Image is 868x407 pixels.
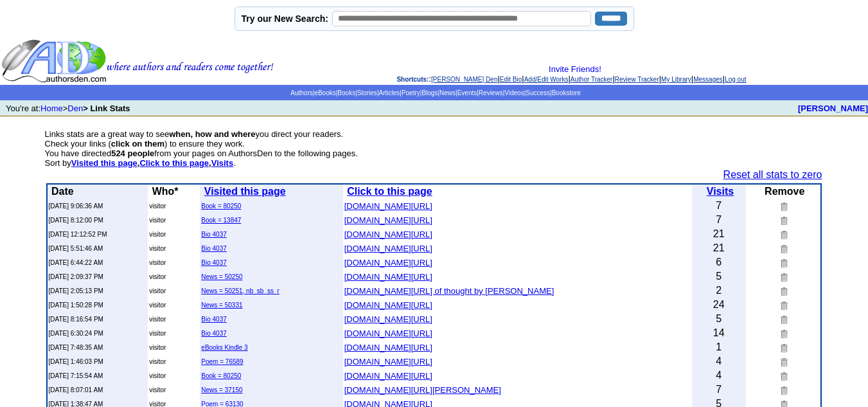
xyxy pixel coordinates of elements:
[692,284,746,298] td: 2
[344,357,432,366] font: [DOMAIN_NAME][URL]
[344,286,554,296] font: [DOMAIN_NAME][URL] of thought by [PERSON_NAME]
[344,299,432,310] a: [DOMAIN_NAME][URL]
[49,245,103,252] font: [DATE] 5:51:46 AM
[201,231,226,238] a: Bio 4037
[692,213,746,227] td: 7
[504,89,524,96] a: Videos
[49,344,103,351] font: [DATE] 7:48:35 AM
[778,385,788,395] img: Remove this link
[139,158,209,168] a: Click to this page
[201,203,241,210] a: Book = 80250
[49,273,103,280] font: [DATE] 2:09:37 PM
[723,169,822,180] a: Reset all stats to zero
[49,386,103,393] font: [DATE] 8:07:01 AM
[149,217,166,224] font: visitor
[778,272,788,282] img: Remove this link
[692,241,746,255] td: 21
[201,217,241,224] a: Book = 13847
[111,149,154,158] b: 524 people
[149,330,166,337] font: visitor
[201,358,243,365] a: Poem = 76589
[344,356,432,366] a: [DOMAIN_NAME][URL]
[778,343,788,352] img: Remove this link
[344,385,501,395] font: [DOMAIN_NAME][URL][PERSON_NAME]
[457,89,477,96] a: Events
[500,76,522,83] a: Edit Bio
[344,201,432,211] font: [DOMAIN_NAME][URL]
[693,76,723,83] a: Messages
[149,287,166,294] font: visitor
[51,186,74,197] b: Date
[344,244,432,253] font: [DOMAIN_NAME][URL]
[344,314,432,324] font: [DOMAIN_NAME][URL]
[526,89,550,96] a: Success
[344,313,432,324] a: [DOMAIN_NAME][URL]
[725,76,746,83] a: Log out
[778,314,788,324] img: Remove this link
[344,200,432,211] a: [DOMAIN_NAME][URL]
[344,258,432,267] font: [DOMAIN_NAME][URL]
[314,89,335,96] a: eBooks
[149,245,166,252] font: visitor
[778,230,788,239] img: Remove this link
[83,104,130,113] b: > Link Stats
[692,312,746,326] td: 5
[169,129,255,139] b: when, how and where
[201,330,226,337] a: Bio 4037
[344,230,432,239] font: [DOMAIN_NAME][URL]
[347,186,432,197] a: Click to this page
[149,344,166,351] font: visitor
[571,76,613,83] a: Author Tracker
[111,139,164,149] b: click on them
[344,371,432,381] font: [DOMAIN_NAME][URL]
[290,89,312,96] a: Authors
[49,259,103,266] font: [DATE] 6:44:22 AM
[337,89,355,96] a: Books
[692,383,746,397] td: 7
[201,344,247,351] a: eBooks Kindle 3
[40,104,63,113] a: Home
[344,271,432,282] a: [DOMAIN_NAME][URL]
[139,158,211,168] b: ,
[67,104,83,113] a: Den
[798,104,868,113] a: [PERSON_NAME]
[49,217,103,224] font: [DATE] 8:12:00 PM
[344,228,432,239] a: [DOMAIN_NAME][URL]
[276,64,867,84] div: : | | | | | | |
[149,358,166,365] font: visitor
[692,298,746,312] td: 24
[344,300,432,310] font: [DOMAIN_NAME][URL]
[479,89,503,96] a: Reviews
[149,259,166,266] font: visitor
[344,343,432,352] font: [DOMAIN_NAME][URL]
[71,158,137,168] a: Visited this page
[357,89,377,96] a: Stories
[149,273,166,280] font: visitor
[615,76,659,83] a: Review Tracker
[692,269,746,284] td: 5
[344,214,432,225] a: [DOMAIN_NAME][URL]
[201,302,242,309] a: News = 50331
[552,89,581,96] a: Bookstore
[201,259,226,266] a: Bio 4037
[204,186,286,197] a: Visited this page
[201,316,226,323] a: Bio 4037
[49,372,103,379] font: [DATE] 7:15:54 AM
[201,386,242,393] a: News = 37150
[549,64,601,74] a: Invite Friends!
[692,354,746,368] td: 4
[778,286,788,296] img: Remove this link
[707,186,734,197] a: Visits
[149,203,166,210] font: visitor
[344,327,432,338] a: [DOMAIN_NAME][URL]
[778,371,788,381] img: Remove this link
[71,158,140,168] b: ,
[344,384,501,395] a: [DOMAIN_NAME][URL][PERSON_NAME]
[49,287,103,294] font: [DATE] 2:05:13 PM
[344,272,432,282] font: [DOMAIN_NAME][URL]
[1,39,274,84] img: header_logo2.gif
[211,158,233,168] a: Visits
